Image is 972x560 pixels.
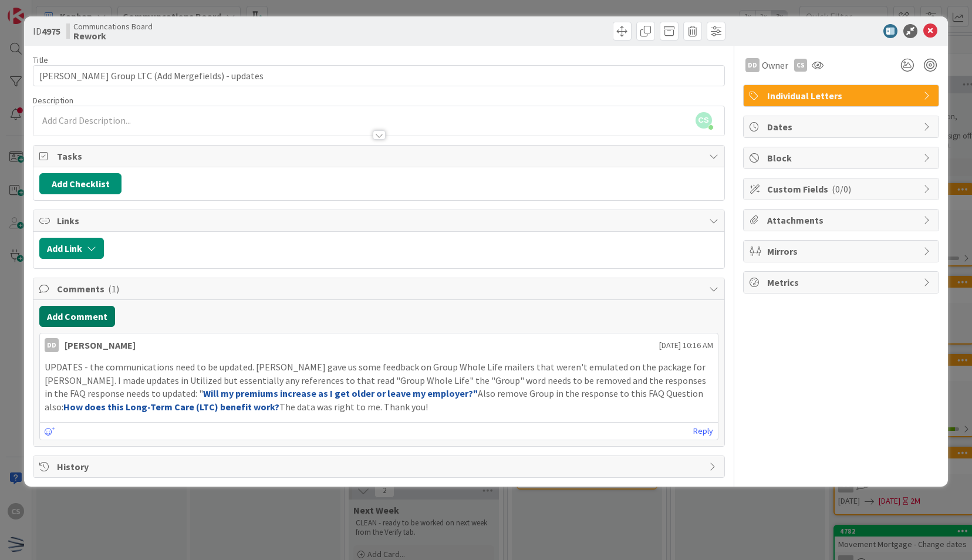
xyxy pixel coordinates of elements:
a: Reply [693,424,713,438]
p: UPDATES - the communications need to be updated. [PERSON_NAME] gave us some feedback on Group Who... [45,360,713,414]
span: Block [767,151,917,165]
span: Tasks [57,149,703,163]
span: Attachments [767,213,917,227]
span: ( 0/0 ) [832,183,851,195]
span: Comments [57,282,703,296]
strong: Will my premiums increase as I get older or leave my employer?" [203,387,478,399]
span: Mirrors [767,244,917,258]
span: ID [33,24,60,38]
span: Dates [767,120,917,134]
button: Add Checklist [39,173,122,194]
span: Owner [762,58,788,72]
span: Communcations Board [73,22,153,31]
span: History [57,460,703,474]
div: [PERSON_NAME] [65,338,136,352]
span: Description [33,95,73,106]
button: Add Link [39,238,104,259]
span: Links [57,214,703,228]
strong: How does this Long-Term Care (LTC) benefit work? [63,401,279,413]
button: Add Comment [39,306,115,327]
b: 4975 [42,25,60,37]
span: Custom Fields [767,182,917,196]
span: The data was right to me. Thank you! [279,401,428,413]
div: CS [794,59,807,72]
input: type card name here... [33,65,724,86]
label: Title [33,55,48,65]
b: Rework [73,31,153,41]
span: ( 1 ) [108,283,119,295]
div: DD [745,58,760,72]
span: CS [696,112,712,129]
div: DD [45,338,59,352]
span: [DATE] 10:16 AM [659,339,713,352]
span: Metrics [767,275,917,289]
span: Individual Letters [767,89,917,103]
